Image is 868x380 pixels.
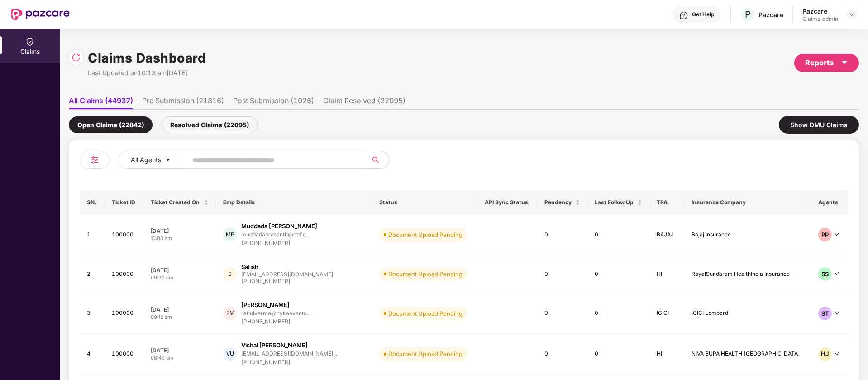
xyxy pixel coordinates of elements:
[72,53,81,62] img: svg+xml;base64,PHN2ZyBpZD0iUmVsb2FkLTMyeDMyIiB4bWxucz0iaHR0cDovL3d3dy53My5vcmcvMjAwMC9zdmciIHdpZH...
[537,334,587,375] td: 0
[151,199,202,206] span: Ticket Created On
[834,310,839,316] span: down
[80,215,105,255] td: 1
[88,68,206,78] div: Last Updated on 10:13 am[DATE]
[649,255,684,293] td: HI
[241,351,337,356] div: [EMAIL_ADDRESS][DOMAIN_NAME]...
[151,354,209,362] div: 08:49 am
[372,190,477,215] th: Status
[105,190,144,215] th: Ticket ID
[151,235,209,242] div: 10:03 am
[241,222,317,231] div: Muddada [PERSON_NAME]
[80,334,105,375] td: 4
[818,228,832,241] div: PP
[11,9,70,20] img: New Pazcare Logo
[544,199,573,206] span: Pendency
[537,215,587,255] td: 0
[818,267,832,281] div: SS
[151,274,209,282] div: 09:39 am
[223,228,237,241] div: MP
[477,190,537,215] th: API Sync Status
[25,37,34,46] img: svg+xml;base64,PHN2ZyBpZD0iQ2xhaW0iIHhtbG5zPSJodHRwOi8vd3d3LnczLm9yZy8yMDAwL3N2ZyIgd2lkdGg9IjIwIi...
[834,231,839,237] span: down
[684,334,811,375] td: NIVA BUPA HEALTH [GEOGRAPHIC_DATA]
[105,255,144,293] td: 100000
[241,301,290,309] div: [PERSON_NAME]
[684,190,811,215] th: Insurance Company
[69,96,133,109] li: All Claims (44937)
[241,271,333,277] div: [EMAIL_ADDRESS][DOMAIN_NAME]
[323,96,405,109] li: Claim Resolved (22095)
[131,155,161,165] span: All Agents
[241,277,333,286] div: [PHONE_NUMBER]
[105,334,144,375] td: 100000
[587,255,649,293] td: 0
[587,293,649,334] td: 0
[587,215,649,255] td: 0
[811,190,848,215] th: Agents
[151,306,209,313] div: [DATE]
[388,349,463,358] div: Document Upload Pending
[143,190,216,215] th: Ticket Created On
[649,334,684,375] td: HI
[537,190,587,215] th: Pendency
[105,293,144,334] td: 100000
[745,9,751,20] span: P
[80,255,105,293] td: 2
[802,15,838,23] div: Claims_admin
[241,310,312,316] div: rahulverma@nykaevents....
[89,154,100,165] img: svg+xml;base64,PHN2ZyB4bWxucz0iaHR0cDovL3d3dy53My5vcmcvMjAwMC9zdmciIHdpZHRoPSIyNCIgaGVpZ2h0PSIyNC...
[587,190,649,215] th: Last Follow Up
[758,10,783,19] div: Pazcare
[537,255,587,293] td: 0
[105,215,144,255] td: 100000
[805,57,848,68] div: Reports
[241,263,258,271] div: Satish
[367,151,389,169] button: search
[818,347,832,361] div: HJ
[223,307,237,320] div: RV
[834,351,839,356] span: down
[779,116,859,134] div: Show DMU Claims
[684,215,811,255] td: Bajaj Insurance
[241,317,312,326] div: [PHONE_NUMBER]
[684,293,811,334] td: ICICI Lombard
[223,267,237,281] div: S
[80,293,105,334] td: 3
[587,334,649,375] td: 0
[388,269,463,279] div: Document Upload Pending
[142,96,224,109] li: Pre Submission (21816)
[233,96,314,109] li: Post Submission (1026)
[388,309,463,318] div: Document Upload Pending
[241,231,310,237] div: muddadaprasanth@nttf.c...
[241,358,337,367] div: [PHONE_NUMBER]
[151,346,209,354] div: [DATE]
[367,156,384,164] span: search
[692,11,714,18] div: Get Help
[684,255,811,293] td: RoyalSundaram HealthIndia Insurance
[151,227,209,235] div: [DATE]
[69,116,153,133] div: Open Claims (22842)
[595,199,635,206] span: Last Follow Up
[834,271,839,276] span: down
[649,293,684,334] td: ICICI
[151,266,209,274] div: [DATE]
[223,347,237,361] div: VU
[216,190,372,215] th: Emp Details
[848,11,855,18] img: svg+xml;base64,PHN2ZyBpZD0iRHJvcGRvd24tMzJ4MzIiIHhtbG5zPSJodHRwOi8vd3d3LnczLm9yZy8yMDAwL3N2ZyIgd2...
[88,48,206,68] h1: Claims Dashboard
[165,157,171,164] span: caret-down
[537,293,587,334] td: 0
[649,190,684,215] th: TPA
[818,307,832,320] div: ST
[80,190,105,215] th: SN.
[151,313,209,321] div: 09:12 am
[388,230,463,239] div: Document Upload Pending
[162,116,258,133] div: Resolved Claims (22095)
[241,341,308,350] div: Vishal [PERSON_NAME]
[649,215,684,255] td: BAJAJ
[241,239,317,248] div: [PHONE_NUMBER]
[841,59,848,66] span: caret-down
[802,7,838,15] div: Pazcare
[679,11,688,20] img: svg+xml;base64,PHN2ZyBpZD0iSGVscC0zMngzMiIgeG1sbnM9Imh0dHA6Ly93d3cudzMub3JnLzIwMDAvc3ZnIiB3aWR0aD...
